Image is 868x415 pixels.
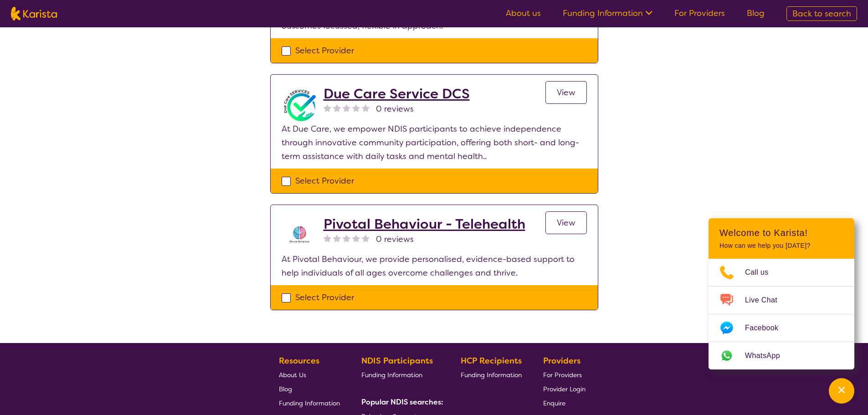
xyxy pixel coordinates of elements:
b: Popular NDIS searches: [361,397,443,407]
a: Pivotal Behaviour - Telehealth [324,216,525,232]
img: nonereviewstar [333,104,341,112]
span: View [557,87,575,98]
img: nonereviewstar [324,234,331,242]
a: About Us [279,368,340,382]
img: nonereviewstar [352,104,360,112]
a: Funding Information [279,396,340,410]
ul: Choose channel [709,259,854,369]
span: 0 reviews [376,232,414,246]
span: 0 reviews [376,102,414,116]
img: Karista logo [11,7,57,20]
img: nonereviewstar [362,234,370,242]
a: Web link opens in a new tab. [709,342,854,369]
span: View [557,217,575,228]
span: Funding Information [461,371,522,379]
p: How can we help you [DATE]? [719,242,843,250]
span: Call us [745,266,780,279]
img: nonereviewstar [343,104,350,112]
span: Provider Login [543,385,586,393]
span: Enquire [543,399,565,407]
p: At Due Care, we empower NDIS participants to achieve independence through innovative community pa... [282,122,587,163]
a: About us [506,8,541,19]
img: nonereviewstar [333,234,341,242]
a: Blog [279,382,340,396]
span: Facebook [745,321,789,335]
a: For Providers [674,8,725,19]
a: Funding Information [461,368,522,382]
a: Enquire [543,396,586,410]
a: Funding Information [361,368,440,382]
span: About Us [279,371,306,379]
span: For Providers [543,371,582,379]
a: Back to search [786,6,857,21]
a: For Providers [543,368,586,382]
a: View [545,81,587,104]
span: WhatsApp [745,349,791,363]
a: Funding Information [563,8,652,19]
b: NDIS Participants [361,355,433,366]
a: View [545,211,587,234]
img: ppxf38cnarih3decgaop.png [282,86,318,122]
div: Channel Menu [709,218,854,369]
span: Funding Information [361,371,422,379]
span: Back to search [792,8,851,19]
h2: Welcome to Karista! [719,227,843,238]
b: Providers [543,355,580,366]
span: Blog [279,385,292,393]
b: Resources [279,355,319,366]
a: Blog [747,8,765,19]
img: nonereviewstar [362,104,370,112]
img: nonereviewstar [343,234,350,242]
button: Channel Menu [829,378,854,404]
a: Provider Login [543,382,586,396]
b: HCP Recipients [461,355,522,366]
a: Due Care Service DCS [324,86,470,102]
span: Funding Information [279,399,340,407]
img: s8av3rcikle0tbnjpqc8.png [282,216,318,252]
img: nonereviewstar [352,234,360,242]
span: Live Chat [745,293,788,307]
img: nonereviewstar [324,104,331,112]
p: At Pivotal Behaviour, we provide personalised, evidence-based support to help individuals of all ... [282,252,587,280]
